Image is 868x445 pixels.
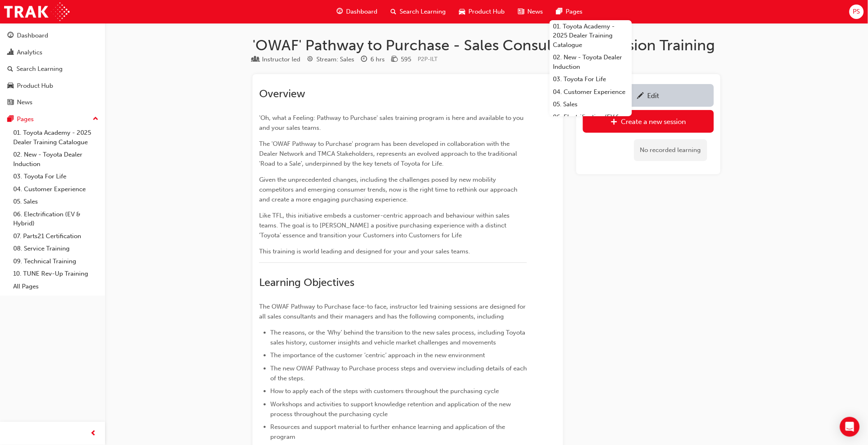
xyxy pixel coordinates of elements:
span: target-icon [307,56,313,63]
span: guage-icon [337,7,343,17]
a: 06. Electrification (EV & Hybrid) [550,111,632,133]
div: Search Learning [16,64,63,74]
span: How to apply each of the steps with customers throughout the purchasing cycle [270,387,499,395]
a: 08. Service Training [10,242,102,255]
a: news-iconNews [511,3,550,20]
a: 03. Toyota For Life [10,170,102,183]
a: Product Hub [3,78,102,94]
span: plus-icon [611,118,618,126]
span: up-icon [93,114,98,124]
span: money-icon [391,56,398,63]
a: pages-iconPages [550,3,589,20]
span: PS [853,7,860,16]
div: Pages [17,115,34,124]
div: Duration [361,54,385,65]
a: 04. Customer Experience [10,183,102,196]
div: Stream [307,54,354,65]
div: 595 [401,55,411,64]
span: Search Learning [400,7,446,16]
a: search-iconSearch Learning [384,3,452,20]
button: Pages [3,112,102,127]
div: Edit [648,91,660,100]
span: 'Oh, what a Feeling: Pathway to Purchase' sales training program is here and available to you and... [259,114,525,131]
div: Create a new session [621,117,686,126]
span: Learning resource code [418,56,438,63]
span: guage-icon [7,32,14,40]
span: The importance of the customer ‘centric’ approach in the new environment [270,351,485,359]
span: car-icon [459,7,465,17]
div: Open Intercom Messenger [840,417,860,437]
span: Pages [566,7,583,16]
a: 07. Parts21 Certification [10,230,102,243]
a: guage-iconDashboard [330,3,384,20]
div: Instructor led [262,55,300,64]
a: All Pages [10,280,102,293]
a: News [3,95,102,110]
span: prev-icon [91,429,97,439]
div: Dashboard [17,31,48,40]
div: Analytics [17,48,42,57]
a: 01. Toyota Academy - 2025 Dealer Training Catalogue [550,20,632,52]
span: news-icon [518,7,524,17]
a: 10. TUNE Rev-Up Training [10,267,102,280]
span: search-icon [391,7,396,17]
span: The 'OWAF Pathway to Purchase' program has been developed in collaboration with the Dealer Networ... [259,140,519,167]
span: chart-icon [7,49,14,56]
span: Dashboard [346,7,377,16]
a: 01. Toyota Academy - 2025 Dealer Training Catalogue [10,126,102,148]
span: pages-icon [7,116,14,123]
button: DashboardAnalyticsSearch LearningProduct HubNews [3,26,102,112]
a: 04. Customer Experience [550,86,632,98]
img: Trak [4,2,70,21]
span: Given the unprecedented changes, including the challenges posed by new mobility competitors and e... [259,176,519,203]
span: clock-icon [361,56,367,63]
div: Type [253,54,300,65]
span: Product Hub [468,7,505,16]
span: Resources and support material to further enhance learning and application of the program [270,423,507,440]
a: 05. Sales [550,98,632,111]
span: The new OWAF Pathway to Purchase process steps and overview including details of each of the steps. [270,365,529,382]
h1: 'OWAF' Pathway to Purchase - Sales Consultant Immersion Training [253,36,721,54]
a: Analytics [3,45,102,60]
a: 06. Electrification (EV & Hybrid) [10,208,102,230]
span: car-icon [7,82,14,90]
span: Workshops and activities to support knowledge retention and application of the new process throug... [270,400,512,418]
a: Search Learning [3,61,102,77]
span: news-icon [7,99,14,106]
span: pencil-icon [637,92,644,101]
span: This training is world leading and designed for your and your sales teams. [259,248,470,255]
div: Product Hub [17,81,53,91]
a: Edit [583,84,714,107]
a: Dashboard [3,28,102,43]
a: 05. Sales [10,195,102,208]
span: The OWAF Pathway to Purchase face-to face, instructor led training sessions are designed for all ... [259,303,527,320]
div: Stream: Sales [316,55,354,64]
a: 02. New - Toyota Dealer Induction [10,148,102,170]
span: learningResourceType_INSTRUCTOR_LED-icon [253,56,259,63]
div: Price [391,54,411,65]
div: 6 hrs [370,55,385,64]
span: Overview [259,87,305,100]
span: Learning Objectives [259,276,354,289]
span: The reasons, or the ‘Why’ behind the transition to the new sales process, including Toyota sales ... [270,329,527,346]
button: PS [849,5,864,19]
span: Like TFL, this initiative embeds a customer-centric approach and behaviour within sales teams. Th... [259,212,511,239]
a: 09. Technical Training [10,255,102,268]
div: News [17,98,33,107]
span: News [527,7,543,16]
a: 03. Toyota For Life [550,73,632,86]
a: 02. New - Toyota Dealer Induction [550,51,632,73]
span: search-icon [7,66,13,73]
a: Create a new session [583,110,714,133]
span: pages-icon [556,7,562,17]
div: No recorded learning [634,139,707,161]
a: car-iconProduct Hub [452,3,511,20]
